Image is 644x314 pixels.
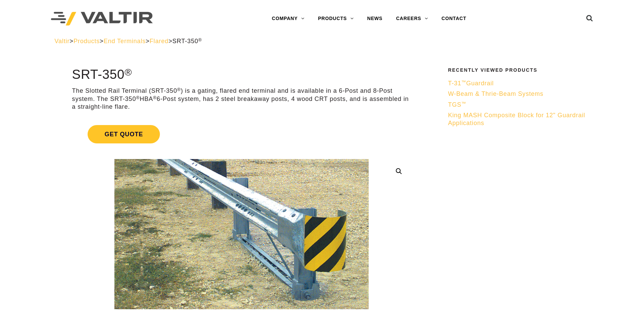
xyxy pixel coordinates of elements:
sup: ™ [461,80,466,85]
a: Valtir [55,38,70,45]
a: T-31™Guardrail [448,80,585,87]
span: King MASH Composite Block for 12" Guardrail Applications [448,112,585,126]
sup: ® [198,37,202,42]
a: End Terminals [104,38,146,45]
a: W-Beam & Thrie-Beam Systems [448,90,585,98]
sup: ® [125,67,132,77]
sup: ® [136,95,140,100]
div: > > > > [55,37,590,45]
h2: Recently Viewed Products [448,68,585,73]
span: T-31 Guardrail [448,80,494,87]
a: Flared [150,38,169,45]
span: TGS [448,101,466,108]
a: Get Quote [72,117,411,152]
a: CAREERS [389,12,435,25]
span: Get Quote [88,125,160,143]
img: Valtir [51,12,153,26]
sup: ® [177,87,181,92]
a: King MASH Composite Block for 12" Guardrail Applications [448,111,585,127]
a: COMPANY [265,12,311,25]
a: TGS™ [448,101,585,109]
sup: ™ [461,101,466,106]
a: Products [73,38,99,45]
span: SRT-350 [172,38,202,45]
a: CONTACT [435,12,473,25]
h1: SRT-350 [72,68,411,82]
sup: ® [153,95,157,100]
a: NEWS [361,12,389,25]
span: W-Beam & Thrie-Beam Systems [448,90,544,97]
a: PRODUCTS [311,12,361,25]
p: The Slotted Rail Terminal (SRT-350 ) is a gating, flared end terminal and is available in a 6-Pos... [72,87,411,111]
